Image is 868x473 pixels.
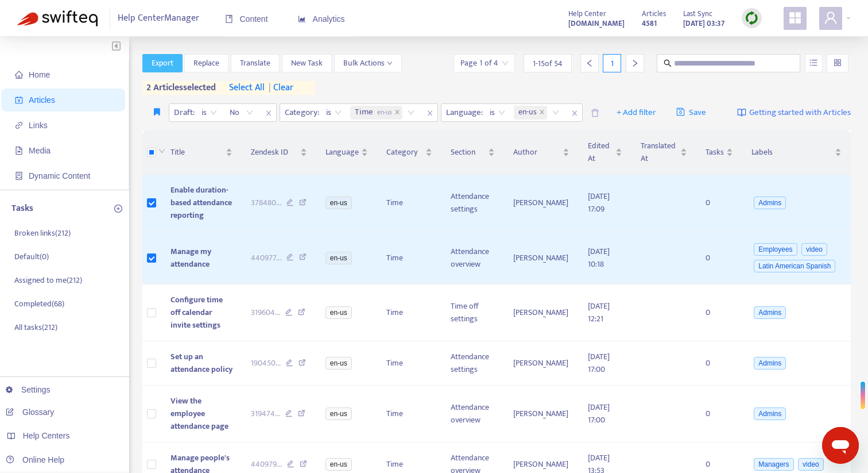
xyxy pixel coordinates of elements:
[754,243,797,256] span: Employees
[158,148,165,155] span: down
[591,109,599,117] span: delete
[377,232,441,284] td: Time
[588,401,610,426] span: [DATE] 17:00
[230,104,254,121] span: No
[231,54,280,72] button: Translate
[15,172,23,180] span: container
[265,81,293,95] span: clear
[696,175,742,232] td: 0
[514,106,547,120] span: en-us
[504,232,579,284] td: [PERSON_NAME]
[490,104,505,121] span: is
[225,15,233,23] span: book
[533,57,563,70] span: 1 - 15 of 54
[567,106,582,120] span: close
[451,146,486,159] span: Section
[23,431,70,440] span: Help Centers
[504,284,579,341] td: [PERSON_NAME]
[588,299,610,325] span: [DATE] 12:21
[161,130,242,175] th: Title
[242,130,316,175] th: Zendesk ID
[441,341,504,386] td: Attendance settings
[631,59,639,67] span: right
[513,146,560,159] span: Author
[504,175,579,232] td: [PERSON_NAME]
[805,54,823,72] button: unordered-list
[15,71,23,79] span: home
[184,54,228,72] button: Replace
[15,96,23,104] span: account-book
[631,130,696,175] th: Translated At
[377,106,392,118] span: en-us
[377,175,441,232] td: Time
[291,57,323,70] span: New Task
[193,57,219,70] span: Replace
[325,407,352,420] span: en-us
[568,7,606,20] span: Help Center
[325,197,352,209] span: en-us
[325,458,352,471] span: en-us
[377,284,441,341] td: Time
[696,232,742,284] td: 0
[754,407,786,420] span: Admins
[696,341,742,386] td: 0
[809,59,817,67] span: unordered-list
[441,130,504,175] th: Section
[17,10,98,26] img: Swifteq
[676,106,707,120] span: Save
[14,321,57,333] p: All tasks ( 212 )
[152,57,173,70] span: Export
[386,146,423,159] span: Category
[325,146,359,159] span: Language
[394,109,400,116] span: close
[742,130,851,175] th: Labels
[696,130,742,175] th: Tasks
[754,306,786,319] span: Admins
[754,197,786,209] span: Admins
[334,54,402,72] button: Bulk Actionsdown
[14,227,71,239] p: Broken links ( 212 )
[588,245,610,271] span: [DATE] 10:18
[14,274,82,286] p: Assigned to me ( 212 )
[588,190,610,216] span: [DATE] 17:09
[377,130,441,175] th: Category
[603,54,621,72] div: 1
[441,386,504,443] td: Attendance overview
[568,17,625,30] a: [DOMAIN_NAME]
[251,146,298,159] span: Zendesk ID
[29,171,90,180] span: Dynamic Content
[170,245,211,271] span: Manage my attendance
[240,57,270,70] span: Translate
[706,146,724,159] span: Tasks
[261,106,276,120] span: close
[14,298,64,310] p: Completed ( 68 )
[801,243,827,256] span: video
[298,15,306,23] span: area-chart
[29,121,48,130] span: Links
[788,11,802,25] span: appstore
[15,147,23,155] span: file-image
[170,394,228,433] span: View the employee attendance page
[326,104,342,121] span: is
[822,427,859,464] iframe: Button to launch messaging window
[29,95,55,105] span: Articles
[251,306,280,319] span: 319604 ...
[6,455,64,464] a: Online Help
[377,341,441,386] td: Time
[170,350,232,376] span: Set up an attendance policy
[169,104,196,121] span: Draft :
[754,357,786,370] span: Admins
[251,407,280,420] span: 319474 ...
[441,175,504,232] td: Attendance settings
[588,350,610,376] span: [DATE] 17:00
[588,140,613,165] span: Edited At
[170,183,232,222] span: Enable duration-based attendance reporting
[586,59,594,67] span: left
[325,357,352,370] span: en-us
[664,59,672,67] span: search
[6,407,54,417] a: Glossary
[696,284,742,341] td: 0
[423,106,437,120] span: close
[269,80,271,95] span: |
